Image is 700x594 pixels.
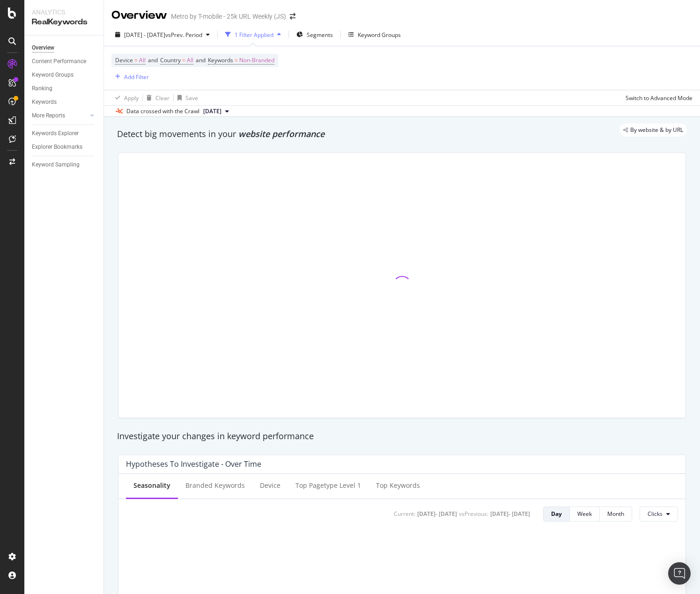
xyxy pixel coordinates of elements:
div: Keyword Groups [358,31,401,39]
div: More Reports [32,111,65,121]
div: Keyword Groups [32,70,74,80]
div: [DATE] - [DATE] [490,510,530,518]
div: legacy label [619,123,687,137]
span: By website & by URL [630,127,683,133]
button: [DATE] [199,106,233,117]
span: All [139,54,146,67]
div: Keywords [32,97,57,107]
div: Keywords Explorer [32,129,79,138]
span: [DATE] - [DATE] [124,31,165,39]
div: Month [607,510,624,518]
button: Clicks [640,507,678,522]
div: Week [577,510,592,518]
span: 2024 Sep. 6th [203,107,221,116]
div: Branded Keywords [185,481,245,490]
div: Save [185,94,198,102]
div: Explorer Bookmarks [32,142,82,152]
a: Keyword Sampling [32,160,97,170]
span: and [196,56,206,64]
button: Month [600,507,632,522]
span: = [182,56,185,64]
a: Content Performance [32,57,97,66]
button: Week [570,507,600,522]
button: 1 Filter Applied [221,27,285,42]
div: Current: [394,510,415,518]
span: Segments [307,31,333,39]
div: arrow-right-arrow-left [290,13,295,20]
button: Add Filter [111,71,149,82]
button: Keyword Groups [345,27,405,42]
div: Add Filter [124,73,149,81]
div: Ranking [32,84,52,94]
span: = [134,56,138,64]
div: Investigate your changes in keyword performance [117,430,687,442]
a: Explorer Bookmarks [32,142,97,152]
div: Metro by T-mobile - 25k URL Weekly (JS) [171,12,286,21]
div: Data crossed with the Crawl [126,107,199,116]
span: Non-Branded [239,54,274,67]
a: Keyword Groups [32,70,97,80]
a: More Reports [32,111,88,121]
div: vs Previous : [459,510,488,518]
span: Clicks [648,510,663,518]
span: Country [160,56,181,64]
span: Device [115,56,133,64]
a: Overview [32,43,97,53]
button: Save [174,90,198,105]
button: Segments [293,27,337,42]
button: Switch to Advanced Mode [622,90,693,105]
div: 1 Filter Applied [235,31,273,39]
div: Top Keywords [376,481,420,490]
div: Overview [111,7,167,23]
div: Overview [32,43,54,53]
span: vs Prev. Period [165,31,202,39]
div: RealKeywords [32,17,96,28]
span: All [187,54,193,67]
div: Day [551,510,562,518]
button: Day [543,507,570,522]
div: Hypotheses to Investigate - Over Time [126,459,261,469]
div: Clear [155,94,169,102]
div: Open Intercom Messenger [668,562,691,585]
button: [DATE] - [DATE]vsPrev. Period [111,27,214,42]
div: Top pagetype Level 1 [295,481,361,490]
a: Keywords [32,97,97,107]
div: [DATE] - [DATE] [417,510,457,518]
span: = [235,56,238,64]
div: Keyword Sampling [32,160,80,170]
div: Seasonality [133,481,170,490]
span: Keywords [208,56,233,64]
div: Device [260,481,280,490]
div: Analytics [32,7,96,17]
button: Apply [111,90,139,105]
a: Ranking [32,84,97,94]
div: Switch to Advanced Mode [626,94,693,102]
div: Content Performance [32,57,86,66]
a: Keywords Explorer [32,129,97,138]
span: and [148,56,158,64]
button: Clear [143,90,169,105]
div: Apply [124,94,139,102]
